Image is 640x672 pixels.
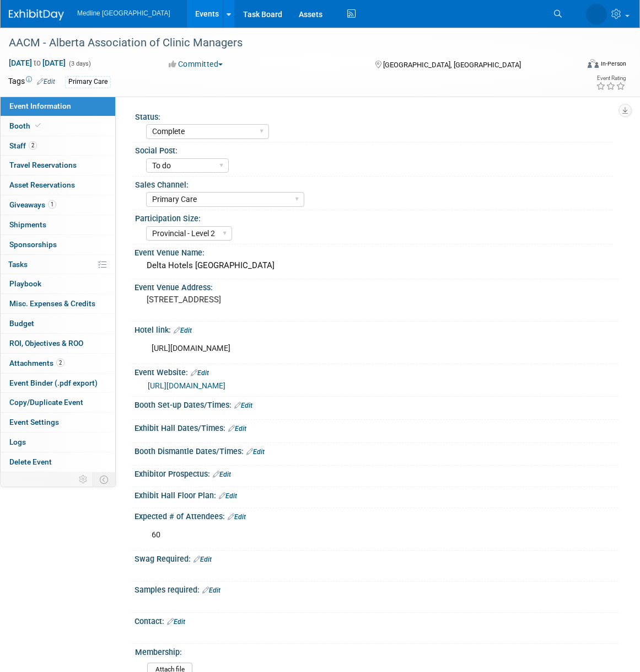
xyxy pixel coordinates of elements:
span: Sponsorships [9,240,57,249]
span: [GEOGRAPHIC_DATA], [GEOGRAPHIC_DATA] [383,61,521,69]
a: Booth [1,116,115,136]
div: Social Post: [135,142,613,156]
div: Expected # of Attendees: [135,508,618,522]
a: Copy/Duplicate Event [1,393,115,412]
div: Hotel link: [135,322,618,336]
div: Exhibit Hall Floor Plan: [135,487,618,502]
img: Format-Inperson.png [588,59,599,68]
a: Edit [228,425,246,433]
a: Event Binder (.pdf export) [1,374,115,393]
div: Swag Required: [135,551,618,565]
div: Event Rating [596,76,626,81]
a: Edit [37,78,55,86]
span: Delete Event [9,457,52,466]
span: Event Information [9,102,71,110]
span: 2 [56,359,64,367]
a: Edit [213,471,231,478]
a: Edit [193,556,212,563]
a: Edit [167,618,185,626]
div: Booth Set-up Dates/Times: [135,397,618,411]
a: Event Settings [1,413,115,432]
a: Staff2 [1,136,115,156]
td: Tags [8,76,55,88]
div: Event Website: [135,364,618,378]
div: Participation Size: [135,210,613,224]
div: AACM - Alberta Association of Clinic Managers [5,33,566,53]
div: Exhibitor Prospectus: [135,466,618,480]
div: Primary Care [65,76,111,88]
a: Edit [219,492,237,500]
div: Event Venue Address: [135,279,618,293]
div: 60 [144,524,520,546]
a: Travel Reservations [1,156,115,175]
span: Event Binder (.pdf export) [9,378,98,387]
span: [DATE] [DATE] [8,58,66,68]
span: Copy/Duplicate Event [9,398,83,407]
a: Edit [174,327,192,334]
div: In-Person [600,60,626,68]
span: Asset Reservations [9,180,75,189]
div: Contact: [135,613,618,627]
img: Violet Buha [586,4,607,25]
a: Asset Reservations [1,175,115,195]
a: Tasks [1,255,115,274]
div: Booth Dismantle Dates/Times: [135,443,618,457]
a: Edit [246,448,265,456]
img: ExhibitDay [9,9,64,20]
div: Membership: [135,644,613,658]
div: Event Venue Name: [135,244,618,258]
span: Medline [GEOGRAPHIC_DATA] [77,9,170,17]
a: Edit [191,369,209,377]
span: ROI, Objectives & ROO [9,339,83,348]
span: Booth [9,121,43,130]
span: Attachments [9,359,64,367]
span: Misc. Expenses & Credits [9,299,95,308]
span: Budget [9,319,34,328]
td: Personalize Event Tab Strip [74,472,93,487]
pre: [STREET_ADDRESS] [147,295,324,305]
a: Edit [228,513,246,521]
a: Event Information [1,97,115,116]
span: 2 [29,141,37,150]
a: Sponsorships [1,235,115,254]
span: Logs [9,438,26,446]
a: Shipments [1,215,115,234]
span: Event Settings [9,418,59,426]
a: Edit [202,586,220,594]
div: Sales Channel: [135,177,613,190]
div: Status: [135,109,613,122]
td: Toggle Event Tabs [93,472,116,487]
span: Shipments [9,220,46,229]
span: Giveaways [9,200,56,209]
a: Logs [1,433,115,452]
div: [URL][DOMAIN_NAME] [144,338,520,360]
span: to [32,58,42,67]
a: Delete Event [1,452,115,472]
span: Playbook [9,279,41,288]
a: Playbook [1,274,115,294]
div: Event Format [530,57,626,74]
a: Edit [234,402,252,409]
a: Attachments2 [1,354,115,373]
a: Budget [1,314,115,333]
span: Travel Reservations [9,161,77,169]
span: Tasks [8,260,28,269]
a: ROI, Objectives & ROO [1,334,115,353]
i: Booth reservation complete [35,122,41,129]
button: Committed [165,58,227,70]
span: 1 [48,200,56,209]
span: (3 days) [68,60,91,67]
div: Exhibit Hall Dates/Times: [135,420,618,434]
a: [URL][DOMAIN_NAME] [148,381,225,390]
div: Samples required: [135,582,618,596]
a: Misc. Expenses & Credits [1,294,115,313]
a: Giveaways1 [1,195,115,215]
div: Delta Hotels [GEOGRAPHIC_DATA] [143,257,610,274]
span: Staff [9,141,37,150]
